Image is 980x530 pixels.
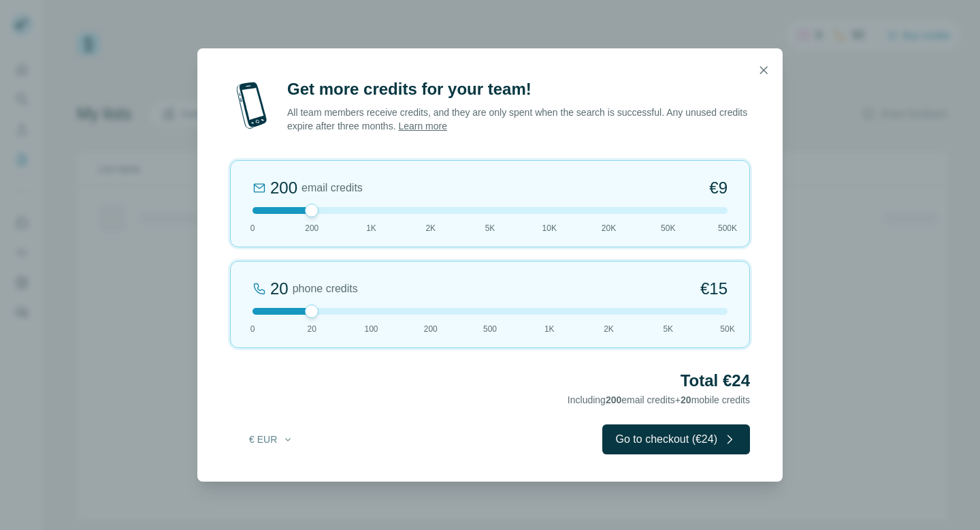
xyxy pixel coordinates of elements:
span: 5K [485,222,495,234]
span: 10K [542,222,557,234]
span: email credits [301,180,363,196]
span: 20K [602,222,616,234]
span: €15 [700,278,728,300]
a: Learn more [398,121,447,131]
span: 0 [250,222,255,234]
p: All team members receive credits, and they are only spent when the search is successful. Any unus... [287,106,750,133]
div: 200 [270,177,297,199]
span: 2K [604,323,614,335]
span: 1K [366,222,376,234]
button: Go to checkout (€24) [602,424,750,454]
span: 0 [250,323,255,335]
span: 50K [720,323,734,335]
span: 500 [483,323,497,335]
span: 500K [718,222,737,234]
div: 20 [270,278,289,300]
img: mobile-phone [230,78,274,133]
span: 200 [305,222,318,234]
span: 20 [308,323,316,335]
button: € EUR [240,427,303,452]
span: 100 [364,323,378,335]
span: 20 [681,394,691,405]
h2: Total €24 [230,370,750,392]
span: 1K [544,323,555,335]
span: €9 [709,177,728,199]
span: phone credits [293,281,358,297]
span: Including email credits + mobile credits [568,394,750,405]
span: 200 [606,394,621,405]
span: 50K [661,222,675,234]
span: 200 [424,323,438,335]
span: 2K [425,222,436,234]
span: 5K [663,323,673,335]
